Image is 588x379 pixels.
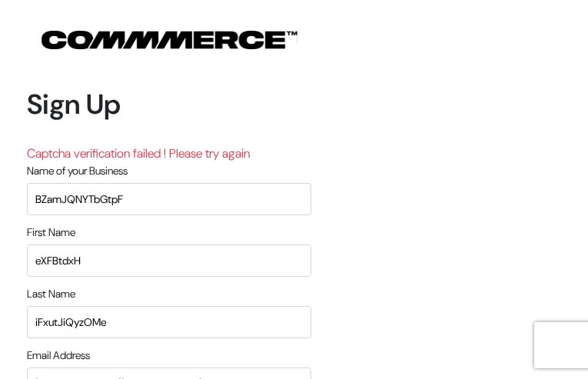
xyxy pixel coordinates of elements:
div: Captcha verification failed ! Please try again [27,145,311,163]
h1: Sign Up [27,88,311,121]
label: First Name [27,224,75,241]
img: COMMMERCE [42,31,297,49]
label: Name of your Business [27,163,128,179]
label: Last Name [27,286,75,302]
label: Email Address [27,347,90,364]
